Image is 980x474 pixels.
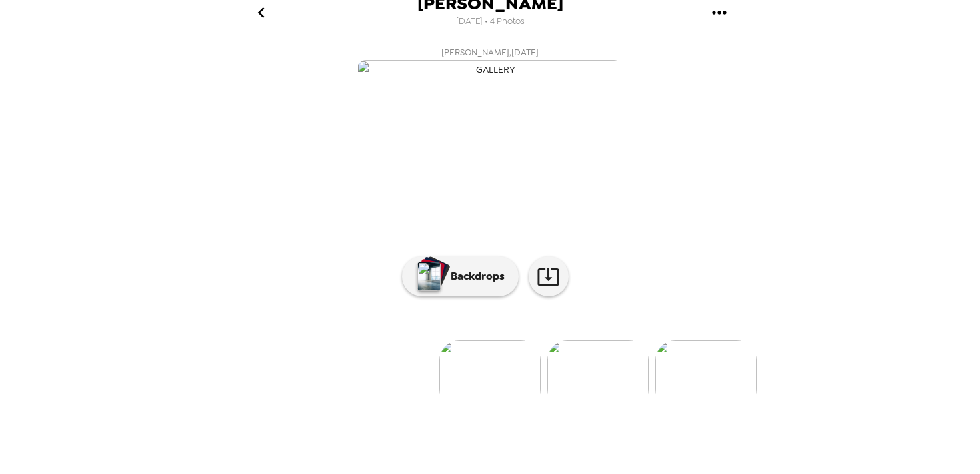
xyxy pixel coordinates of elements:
p: Backdrops [444,268,505,284]
span: [PERSON_NAME] , [DATE] [441,45,539,60]
img: gallery [547,340,649,409]
img: gallery [655,340,757,409]
img: gallery [439,340,541,409]
button: [PERSON_NAME],[DATE] [223,41,757,83]
span: [DATE] • 4 Photos [456,13,525,31]
img: gallery [357,60,623,79]
button: Backdrops [402,256,519,296]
